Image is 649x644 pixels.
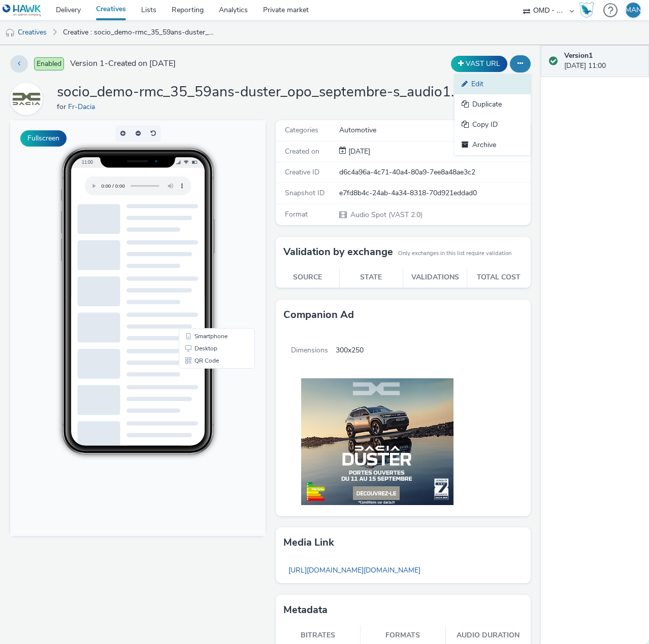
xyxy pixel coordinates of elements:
[346,147,370,156] span: [DATE]
[285,125,318,135] span: Categories
[57,83,463,102] h1: socio_demo-rmc_35_59ans-duster_opo_septembre-s_audio1-pcc-nd-na-cpm-30_no_skip
[70,58,176,69] span: Version 1 - Created on [DATE]
[171,234,243,246] li: QR Code
[285,167,319,177] span: Creative ID
[283,244,393,260] h3: Validation by exchange
[448,56,510,72] div: Duplicate the creative as a VAST URL
[455,74,531,94] a: Edit
[171,210,243,222] li: Smartphone
[455,135,531,155] a: Archive
[579,2,594,18] img: Hawk Academy
[451,56,507,72] button: VAST URL
[579,2,598,18] a: Hawk Academy
[564,51,593,60] strong: Version 1
[398,249,511,258] small: Only exchanges in this list require validation
[285,188,324,198] span: Snapshot ID
[283,307,354,323] h3: Companion Ad
[339,125,530,135] div: Automotive
[68,102,99,112] a: Fr-Dacia
[346,147,370,157] div: Creation 28 August 2025, 11:00
[285,147,319,156] span: Created on
[5,28,15,38] img: audio
[339,267,403,288] th: State
[34,57,64,70] span: Enabled
[184,225,207,231] span: Desktop
[276,267,340,288] th: Source
[3,4,42,17] img: undefined Logo
[72,39,83,45] span: 11:00
[455,115,531,135] a: Copy ID
[467,267,531,288] th: Total cost
[349,210,423,220] span: Audio Spot (VAST 2.0)
[403,267,467,288] th: Validations
[57,102,68,112] span: for
[283,560,426,580] a: [URL][DOMAIN_NAME][DOMAIN_NAME]
[625,3,641,18] div: MAN
[339,167,530,177] div: d6c4a96a-4c71-40a4-80a9-7ee8a48ae3c2
[58,20,220,45] a: Creative : socio_demo-rmc_35_59ans-duster_opo_septembre-s_audio1-pcc-nd-na-cpm-30_no_skip
[336,330,364,371] span: 300x250
[339,188,530,198] div: e7fd8b4c-24ab-4a34-8318-70d921eddad0
[455,94,531,115] a: Duplicate
[276,330,336,371] span: Dimensions
[10,94,47,103] a: Fr-Dacia
[276,371,461,513] img: Companion Ad
[171,222,243,234] li: Desktop
[285,209,308,219] span: Format
[12,84,41,114] img: Fr-Dacia
[564,51,641,71] div: [DATE] 11:00
[184,213,217,219] span: Smartphone
[184,237,209,243] span: QR Code
[283,602,328,618] h3: Metadata
[283,535,334,550] h3: Media link
[20,130,67,147] button: Fullscreen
